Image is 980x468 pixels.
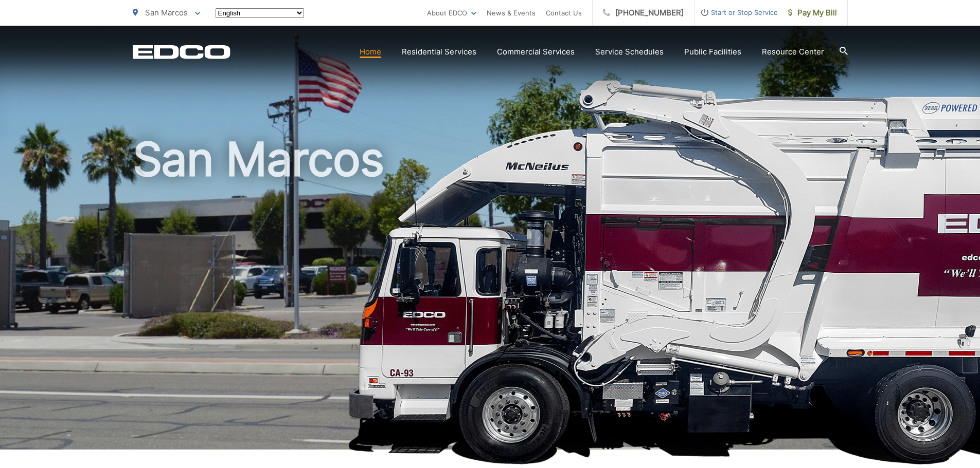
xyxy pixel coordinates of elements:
a: Public Facilities [684,46,741,58]
select: Select a language [216,8,304,18]
a: Residential Services [402,46,476,58]
a: EDCD logo. Return to the homepage. [133,45,230,59]
span: San Marcos [145,8,188,17]
a: About EDCO [427,7,476,19]
a: News & Events [487,7,536,19]
a: Home [360,46,381,58]
a: Resource Center [762,46,824,58]
a: Contact Us [546,7,582,19]
h1: San Marcos [133,134,848,459]
a: Service Schedules [595,46,664,58]
span: Pay My Bill [788,7,837,19]
a: Commercial Services [497,46,575,58]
